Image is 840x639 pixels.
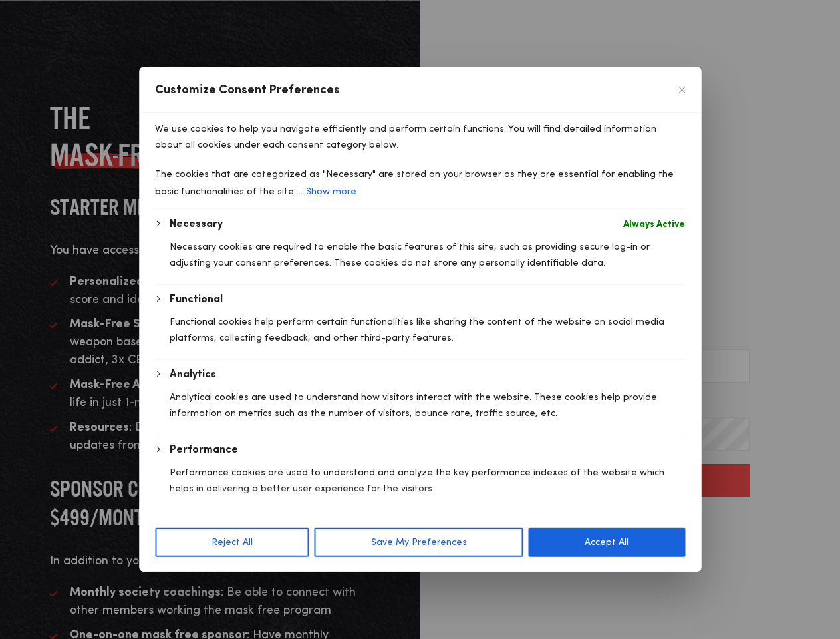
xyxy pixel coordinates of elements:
div: Customise Consent Preferences [139,67,701,572]
p: The cookies that are categorized as "Necessary" are stored on your browser as they are essential ... [155,166,685,201]
p: We use cookies to help you navigate efficiently and perform certain functions. You will find deta... [155,121,685,153]
button: Performance [170,442,238,458]
button: Reject All [155,528,309,557]
button: Save My Preferences [315,528,523,557]
button: Analytics [170,367,216,383]
p: Functional cookies help perform certain functionalities like sharing the content of the website o... [170,314,685,346]
p: Performance cookies are used to understand and analyze the key performance indexes of the website... [170,465,685,497]
img: Close [678,87,685,93]
p: Analytical cookies are used to understand how visitors interact with the website. These cookies h... [170,389,685,421]
button: Necessary [170,216,223,232]
p: Necessary cookies are required to enable the basic features of this site, such as providing secur... [170,239,685,271]
button: Show more [305,182,358,201]
button: Accept All [528,528,685,557]
span: Customize Consent Preferences [155,82,340,98]
button: Functional [170,292,223,308]
button: [cky_preference_close_label] [678,87,685,93]
span: Always Active [623,216,685,232]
